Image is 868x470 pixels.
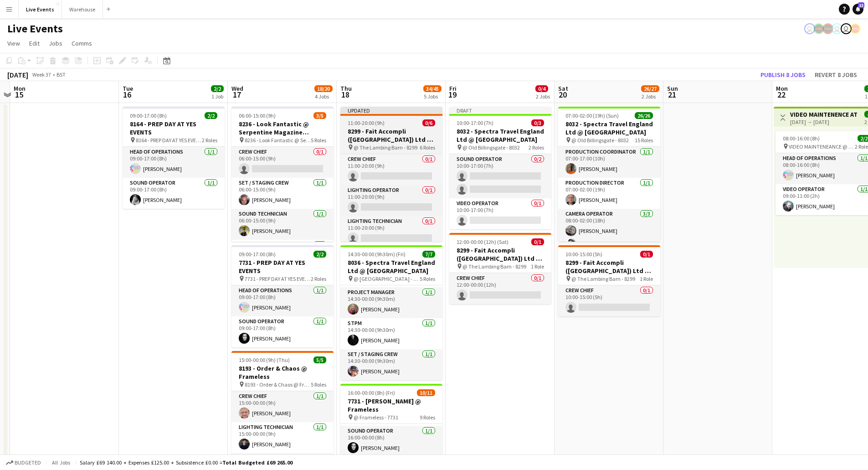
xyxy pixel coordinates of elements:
[417,389,435,396] span: 10/11
[45,37,66,49] a: Jobs
[340,426,442,457] app-card-role: Sound Operator1/116:00-00:00 (8h)[PERSON_NAME]
[804,23,815,34] app-user-avatar: Nadia Addada
[535,85,548,92] span: 0/4
[420,275,435,282] span: 5 Roles
[558,107,660,242] app-job-card: 07:00-02:00 (19h) (Sun)26/268032 - Spectra Travel England Ltd @ [GEOGRAPHIC_DATA] @ Old Billingsg...
[19,0,62,18] button: Live Events
[832,23,842,34] app-user-avatar: Ollie Rolfe
[775,89,788,100] span: 22
[239,251,276,258] span: 09:00-17:00 (8h)
[529,144,544,151] span: 2 Roles
[790,110,858,119] h3: VIDEO MAINTENENCE AT YES EVENTS
[449,107,551,229] app-job-card: Draft10:00-17:00 (7h)0/38032 - Spectra Travel England Ltd @ [GEOGRAPHIC_DATA] @ Old Billingsgate ...
[123,147,225,178] app-card-role: Head of Operations1/109:00-17:00 (8h)[PERSON_NAME]
[813,23,824,34] app-user-avatar: Production Managers
[853,4,863,15] a: 13
[7,39,20,47] span: View
[457,119,493,126] span: 10:00-17:00 (7h)
[354,144,417,151] span: @ The Lambing Barn - 8299
[536,93,550,100] div: 2 Jobs
[340,84,352,93] span: Thu
[231,240,334,271] app-card-role: Sound Technician (Duty)1/1
[12,89,26,100] span: 15
[230,89,243,100] span: 17
[449,84,457,93] span: Fri
[314,85,333,92] span: 18/20
[311,275,326,282] span: 2 Roles
[423,85,442,92] span: 34/45
[449,127,551,144] h3: 8032 - Spectra Travel England Ltd @ [GEOGRAPHIC_DATA]
[231,364,334,381] h3: 8193 - Order & Chaos @ Frameless
[422,251,435,258] span: 7/7
[222,459,293,466] span: Total Budgeted £69 265.00
[558,245,660,316] app-job-card: 10:00-15:00 (5h)0/18299 - Fait Accompli ([GEOGRAPHIC_DATA]) Ltd @ [GEOGRAPHIC_DATA] @ The Lambing...
[811,69,861,81] button: Revert 8 jobs
[340,258,442,275] h3: 8036 - Spectra Travel England Ltd @ [GEOGRAPHIC_DATA]
[641,85,659,92] span: 26/27
[245,275,311,282] span: 7731 - PREP DAY AT YES EVENTS
[231,147,334,178] app-card-role: Crew Chief0/106:00-15:00 (9h)
[4,37,24,49] a: View
[72,39,92,47] span: Comms
[424,93,441,100] div: 5 Jobs
[231,245,334,347] div: 09:00-17:00 (8h)2/27731 - PREP DAY AT YES EVENTS 7731 - PREP DAY AT YES EVENTS2 RolesHead of Oper...
[642,93,659,100] div: 2 Jobs
[7,22,63,36] h1: Live Events
[62,0,103,18] button: Warehouse
[640,275,653,282] span: 1 Role
[30,71,53,78] span: Week 37
[776,84,788,93] span: Mon
[68,37,96,49] a: Comms
[462,263,526,270] span: @ The Lambing Barn - 8299
[635,112,653,119] span: 26/26
[449,154,551,198] app-card-role: Sound Operator0/210:00-17:00 (7h)
[123,178,225,209] app-card-role: Sound Operator1/109:00-17:00 (8h)[PERSON_NAME]
[80,459,293,466] div: Salary £69 140.00 + Expenses £125.00 + Subsistence £0.00 =
[565,251,602,258] span: 10:00-15:00 (5h)
[202,137,217,144] span: 2 Roles
[231,391,334,422] app-card-role: Crew Chief1/115:00-00:00 (9h)[PERSON_NAME]
[571,137,629,144] span: @ Old Billingsgate - 8032
[449,233,551,304] app-job-card: 12:00-00:00 (12h) (Sat)0/18299 - Fait Accompli ([GEOGRAPHIC_DATA]) Ltd @ [GEOGRAPHIC_DATA] @ The ...
[340,245,442,380] app-job-card: 14:30-00:00 (9h30m) (Fri)7/78036 - Spectra Travel England Ltd @ [GEOGRAPHIC_DATA] @ [GEOGRAPHIC_D...
[123,84,133,93] span: Tue
[130,112,167,119] span: 09:00-17:00 (8h)
[558,285,660,316] app-card-role: Crew Chief0/110:00-15:00 (5h)
[121,89,133,100] span: 16
[211,93,223,100] div: 1 Job
[354,275,420,282] span: @ [GEOGRAPHIC_DATA] - 8036
[231,209,334,240] app-card-role: Sound Technician1/106:00-15:00 (9h)[PERSON_NAME]
[211,85,224,92] span: 2/2
[340,185,442,216] app-card-role: Lighting Operator0/111:00-20:00 (9h)
[245,137,311,144] span: 8236 - Look Fantastic @ Serpentine Magazine Restaurant
[313,112,326,119] span: 3/5
[822,23,833,34] app-user-avatar: Production Managers
[348,389,395,396] span: 16:00-00:00 (8h) (Fri)
[136,137,202,144] span: 8164 - PREP DAY AT YES EVENTS
[340,216,442,247] app-card-role: Lighting Technician0/111:00-20:00 (9h)
[841,23,852,34] app-user-avatar: Technical Department
[231,316,334,347] app-card-role: Sound Operator1/109:00-17:00 (8h)[PERSON_NAME]
[123,107,225,209] div: 09:00-17:00 (8h)2/28164 - PREP DAY AT YES EVENTS 8164 - PREP DAY AT YES EVENTS2 RolesHead of Oper...
[558,147,660,178] app-card-role: Production Coordinator1/107:00-17:00 (10h)[PERSON_NAME]
[340,349,442,380] app-card-role: Set / Staging Crew1/114:30-00:00 (9h30m)[PERSON_NAME]
[26,37,43,49] a: Edit
[239,356,290,363] span: 15:00-00:00 (9h) (Thu)
[313,251,326,258] span: 2/2
[420,414,435,421] span: 9 Roles
[448,89,457,100] span: 19
[557,89,568,100] span: 20
[231,178,334,209] app-card-role: Set / Staging Crew1/106:00-15:00 (9h)[PERSON_NAME]
[558,120,660,136] h3: 8032 - Spectra Travel England Ltd @ [GEOGRAPHIC_DATA]
[231,107,334,242] app-job-card: 06:00-15:00 (9h)3/58236 - Look Fantastic @ Serpentine Magazine Restaurant 8236 - Look Fantastic @...
[565,112,619,119] span: 07:00-02:00 (19h) (Sun)
[231,120,334,136] h3: 8236 - Look Fantastic @ Serpentine Magazine Restaurant
[340,107,442,242] app-job-card: Updated11:00-20:00 (9h)0/68299 - Fait Accompli ([GEOGRAPHIC_DATA]) Ltd @ [GEOGRAPHIC_DATA] @ The ...
[666,89,678,100] span: 21
[457,238,508,245] span: 12:00-00:00 (12h) (Sat)
[205,112,217,119] span: 2/2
